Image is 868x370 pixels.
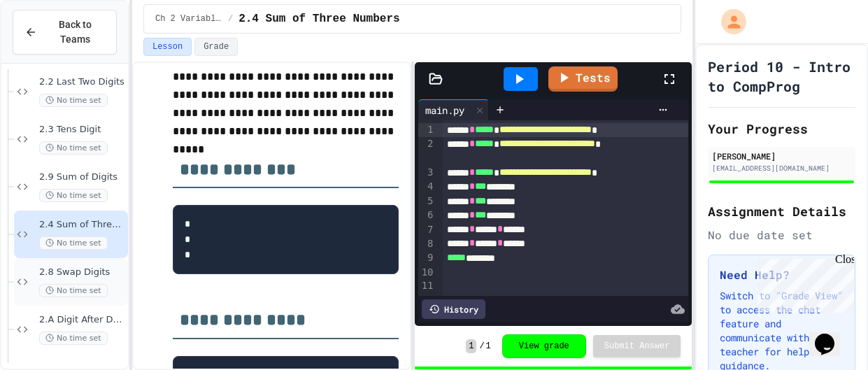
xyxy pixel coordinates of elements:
[422,299,485,319] div: History
[418,293,436,307] div: 12
[809,314,854,356] iframe: chat widget
[418,208,436,222] div: 6
[39,219,125,231] span: 2.4 Sum of Three Numbers
[418,251,436,265] div: 9
[720,266,844,283] h3: Need Help?
[712,150,851,162] div: [PERSON_NAME]
[39,76,125,88] span: 2.2 Last Two Digits
[593,335,681,357] button: Submit Answer
[13,10,117,55] button: Back to Teams
[418,237,436,251] div: 8
[708,201,855,221] h2: Assignment Details
[39,314,125,326] span: 2.A Digit After Decimal Point
[706,6,750,38] div: My Account
[479,341,484,352] span: /
[502,334,586,358] button: View grade
[752,253,854,313] iframe: chat widget
[228,13,233,24] span: /
[486,341,491,352] span: 1
[708,119,855,138] h2: Your Progress
[155,13,222,24] span: Ch 2 Variables, Statements & Expressions
[418,166,436,180] div: 3
[708,227,855,243] div: No due date set
[418,266,436,280] div: 10
[39,141,108,155] span: No time set
[712,163,851,173] div: [EMAIL_ADDRESS][DOMAIN_NAME]
[39,332,108,345] span: No time set
[39,94,108,107] span: No time set
[39,189,108,202] span: No time set
[143,38,192,56] button: Lesson
[418,180,436,194] div: 4
[39,171,125,183] span: 2.9 Sum of Digits
[708,57,855,96] h1: Period 10 - Intro to CompProg
[239,10,399,27] span: 2.4 Sum of Three Numbers
[548,66,618,92] a: Tests
[418,194,436,208] div: 5
[194,38,238,56] button: Grade
[6,6,97,89] div: Chat with us now!Close
[39,266,125,278] span: 2.8 Swap Digits
[418,123,436,137] div: 1
[39,236,108,250] span: No time set
[604,341,670,352] span: Submit Answer
[418,279,436,293] div: 11
[418,137,436,166] div: 2
[418,99,489,120] div: main.py
[45,17,105,47] span: Back to Teams
[418,103,471,118] div: main.py
[418,223,436,237] div: 7
[39,284,108,297] span: No time set
[39,124,125,136] span: 2.3 Tens Digit
[466,339,476,353] span: 1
